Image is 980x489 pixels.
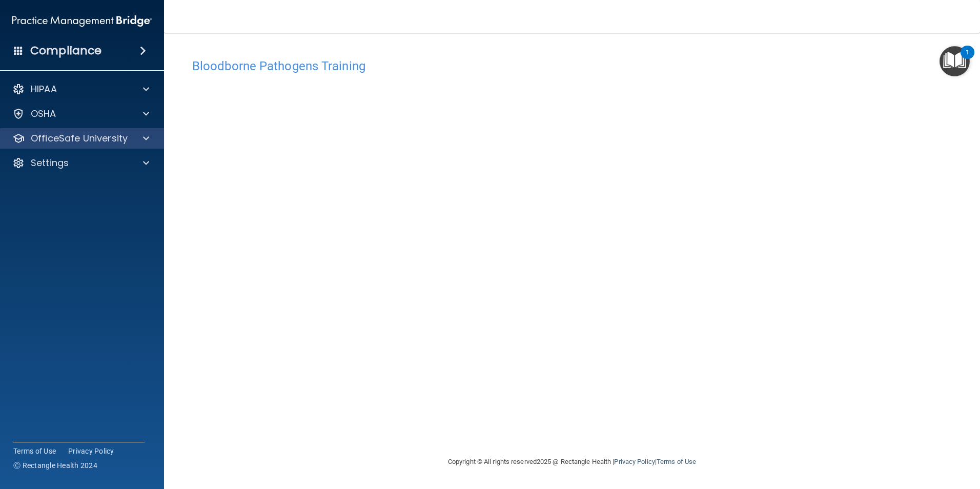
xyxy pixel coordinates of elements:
a: Settings [12,157,149,169]
div: Copyright © All rights reserved 2025 @ Rectangle Health | | [385,445,759,478]
div: 1 [966,52,969,66]
iframe: bbp [192,78,952,394]
p: OSHA [31,108,56,120]
a: Privacy Policy [614,458,655,465]
h4: Bloodborne Pathogens Training [192,59,952,73]
a: HIPAA [12,83,149,95]
p: OfficeSafe University [31,132,128,145]
button: Open Resource Center, 1 new notification [940,46,970,76]
p: HIPAA [31,83,57,95]
a: OSHA [12,108,149,120]
a: Terms of Use [13,446,56,456]
a: Privacy Policy [68,446,114,456]
span: Ⓒ Rectangle Health 2024 [13,460,97,471]
a: Terms of Use [657,458,696,465]
h4: Compliance [30,44,101,58]
p: Settings [31,157,69,169]
a: OfficeSafe University [12,132,149,145]
img: PMB logo [12,11,152,31]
